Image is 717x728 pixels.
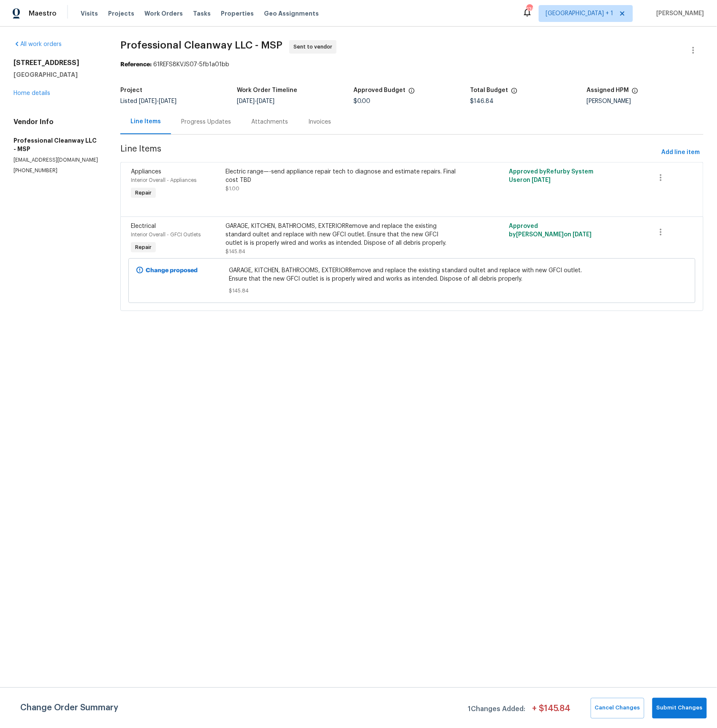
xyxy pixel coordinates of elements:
h5: Total Budget [470,87,508,93]
div: GARAGE, KITCHEN, BATHROOMS, EXTERIORRemove and replace the existing standard oultet and replace w... [225,222,456,247]
span: Electrical [131,223,156,229]
a: Home details [14,90,50,96]
div: Invoices [308,118,331,126]
span: The hpm assigned to this work order. [632,87,638,98]
div: Progress Updates [181,118,231,126]
span: Interior Overall - GFCI Outlets [131,232,201,237]
span: [GEOGRAPHIC_DATA] + 1 [546,9,614,18]
span: Sent to vendor [293,43,336,51]
span: [DATE] [532,177,551,183]
span: Visits [81,9,98,18]
h5: [GEOGRAPHIC_DATA] [14,70,100,79]
span: Professional Cleanway LLC - MSP [120,40,282,50]
span: Approved by Refurby System User on [509,169,593,183]
h5: Approved Budget [354,87,406,93]
span: Projects [108,9,134,18]
span: $1.00 [225,186,239,191]
span: [DATE] [159,98,177,104]
span: Tasks [193,11,211,16]
h4: Vendor Info [14,118,100,126]
span: Interior Overall - Appliances [131,178,196,183]
div: Line Items [130,117,161,126]
span: Appliances [131,169,161,175]
span: [DATE] [237,98,255,104]
span: Approved by [PERSON_NAME] on [509,223,592,238]
span: [DATE] [257,98,274,104]
span: Line Items [120,145,658,160]
div: [PERSON_NAME] [587,98,703,104]
h5: Project [120,87,142,93]
span: Repair [132,243,155,252]
a: All work orders [14,41,62,47]
button: Add line item [658,145,703,160]
span: - [139,98,177,104]
span: GARAGE, KITCHEN, BATHROOMS, EXTERIORRemove and replace the existing standard oultet and replace w... [229,266,595,283]
span: [DATE] [139,98,157,104]
h5: Work Order Timeline [237,87,297,93]
div: 61REFS8KVJS07-5fb1a01bb [120,60,703,69]
div: Attachments [251,118,288,126]
b: Reference: [120,62,152,68]
span: The total cost of line items that have been approved by both Opendoor and the Trade Partner. This... [408,87,415,98]
h5: Professional Cleanway LLC - MSP [14,136,100,153]
span: The total cost of line items that have been proposed by Opendoor. This sum includes line items th... [511,87,518,98]
span: $145.84 [225,249,245,254]
p: [EMAIL_ADDRESS][DOMAIN_NAME] [14,157,100,164]
div: Electric range—-send appliance repair tech to diagnose and estimate repairs. Final cost TBD [225,168,456,184]
h5: Assigned HPM [587,87,629,93]
span: Listed [120,98,177,104]
span: - [237,98,274,104]
span: $0.00 [354,98,371,104]
p: [PHONE_NUMBER] [14,167,100,174]
b: Change proposed [146,268,198,273]
span: [PERSON_NAME] [653,9,704,18]
span: $145.84 [229,287,595,295]
span: $146.84 [470,98,494,104]
span: Repair [132,189,155,197]
span: Add line item [662,147,700,158]
span: [DATE] [573,232,592,238]
span: Work Orders [144,9,183,18]
span: Maestro [29,9,57,18]
h2: [STREET_ADDRESS] [14,59,100,67]
span: Geo Assignments [264,9,319,18]
span: Properties [221,9,254,18]
div: 130 [527,5,532,14]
